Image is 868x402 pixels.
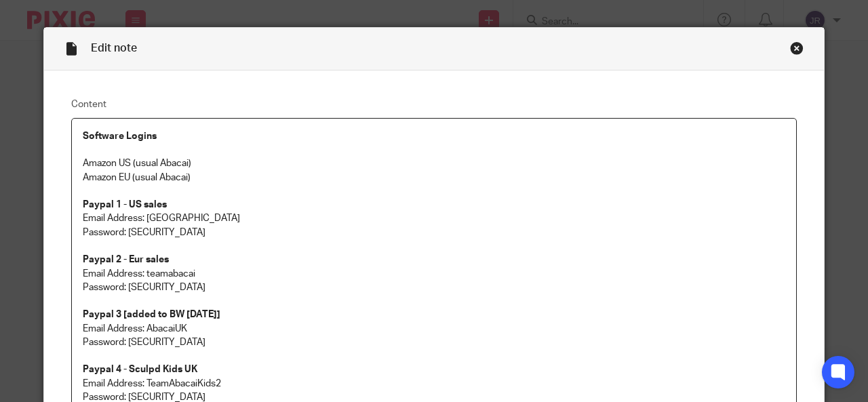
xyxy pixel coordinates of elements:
strong: Paypal 1 - US sales [83,200,167,209]
p: Password: [SECURITY_DATA] [83,281,785,294]
p: Amazon US (usual Abacai) [83,157,785,170]
strong: Paypal 2 - Eur sales [83,255,169,264]
p: Email Address: [GEOGRAPHIC_DATA] [83,212,785,225]
span: Edit note [91,43,137,54]
p: Password: [SECURITY_DATA] [83,336,785,349]
p: Amazon EU (usual Abacai) [83,171,785,184]
p: Password: [SECURITY_DATA] [83,226,785,239]
div: Close this dialog window [790,41,804,55]
strong: Software Logins [83,132,157,141]
strong: Paypal 3 [added to BW [DATE]] [83,310,220,319]
label: Content [71,98,797,111]
strong: Paypal 4 - Sculpd Kids UK [83,365,197,374]
p: Email Address: AbacaiUK [83,322,785,336]
p: Email Address: teamabacai [83,267,785,281]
